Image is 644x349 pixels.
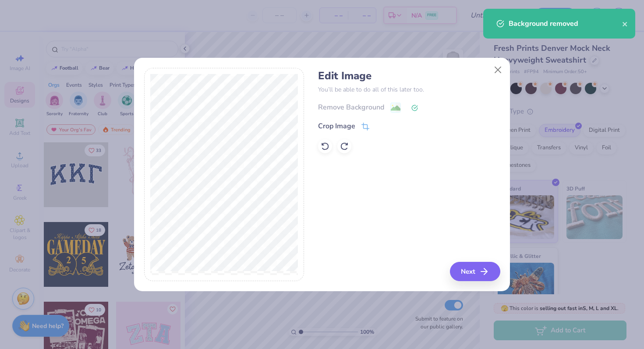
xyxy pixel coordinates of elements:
[622,18,628,29] button: close
[490,62,506,78] button: Close
[450,262,500,281] button: Next
[318,121,355,131] div: Crop Image
[509,18,622,29] div: Background removed
[318,85,500,94] p: You’ll be able to do all of this later too.
[318,70,500,82] h4: Edit Image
